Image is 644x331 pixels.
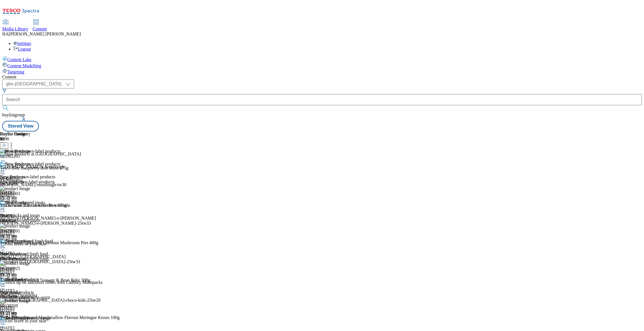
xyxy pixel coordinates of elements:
[2,121,39,131] button: Stored View
[7,57,32,62] span: Content Lake
[2,75,642,80] div: Content
[33,20,47,32] a: Content
[2,56,642,62] a: Content Lake
[2,32,9,36] span: HA
[13,41,31,46] a: Settings
[2,88,7,93] svg: Search Filters
[2,68,642,75] a: Targeting
[7,69,24,74] span: Targeting
[7,63,41,68] span: Content Modelling
[2,20,28,32] a: Media Library
[2,62,642,68] a: Content Modelling
[13,47,31,51] a: Logout
[9,32,81,36] span: [PERSON_NAME] [PERSON_NAME]
[2,94,642,105] input: Search
[2,27,28,31] span: Media Library
[33,27,47,31] span: Content
[2,112,25,117] span: buylistgroup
